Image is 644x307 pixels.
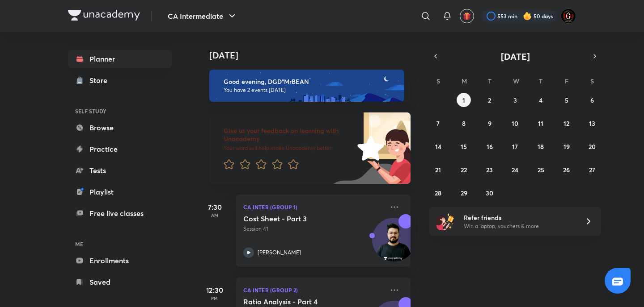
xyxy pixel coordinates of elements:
[435,166,441,174] abbr: September 21, 2025
[488,119,491,128] abbr: September 9, 2025
[559,139,574,153] button: September 19, 2025
[486,166,493,174] abbr: September 23, 2025
[462,119,466,128] abbr: September 8, 2025
[462,96,465,104] abbr: September 1, 2025
[431,139,445,153] button: September 14, 2025
[68,162,172,179] a: Tests
[463,12,471,20] img: avatar
[442,50,589,62] button: [DATE]
[162,7,243,25] button: CA Intermediate
[243,285,384,295] p: CA Inter (Group 2)
[513,96,517,104] abbr: September 3, 2025
[508,93,522,107] button: September 3, 2025
[486,189,493,197] abbr: September 30, 2025
[327,112,411,184] img: feedback_image
[487,142,493,151] abbr: September 16, 2025
[512,119,518,128] abbr: September 10, 2025
[512,166,518,174] abbr: September 24, 2025
[483,116,497,130] button: September 9, 2025
[501,50,530,62] span: [DATE]
[461,142,467,151] abbr: September 15, 2025
[436,212,454,230] img: referral
[243,225,384,233] p: Session 41
[197,212,233,218] p: AM
[68,183,172,201] a: Playlist
[461,189,467,197] abbr: September 29, 2025
[559,162,574,177] button: September 26, 2025
[68,236,172,252] h6: ME
[483,162,497,177] button: September 23, 2025
[585,139,599,153] button: September 20, 2025
[483,93,497,107] button: September 2, 2025
[483,139,497,153] button: September 16, 2025
[512,142,518,151] abbr: September 17, 2025
[68,140,172,158] a: Practice
[243,214,355,223] h5: Cost Sheet - Part 3
[539,77,542,85] abbr: Thursday
[538,142,544,151] abbr: September 18, 2025
[590,96,594,104] abbr: September 6, 2025
[563,166,570,174] abbr: September 26, 2025
[508,116,522,130] button: September 10, 2025
[68,119,172,137] a: Browse
[534,116,548,130] button: September 11, 2025
[559,93,574,107] button: September 5, 2025
[488,96,491,104] abbr: September 2, 2025
[68,71,172,89] a: Store
[431,186,445,200] button: September 28, 2025
[209,50,419,61] h4: [DATE]
[565,77,568,85] abbr: Friday
[559,116,574,130] button: September 12, 2025
[457,162,471,177] button: September 22, 2025
[68,204,172,222] a: Free live classes
[224,78,396,86] h6: Good evening, DGD°MrBEAN
[585,116,599,130] button: September 13, 2025
[589,166,595,174] abbr: September 27, 2025
[538,119,543,128] abbr: September 11, 2025
[431,116,445,130] button: September 7, 2025
[197,295,233,301] p: PM
[488,77,491,85] abbr: Tuesday
[224,87,396,94] p: You have 2 events [DATE]
[590,77,594,85] abbr: Saturday
[68,252,172,270] a: Enrollments
[224,145,354,152] p: Your word will help make Unacademy better
[457,186,471,200] button: September 29, 2025
[563,142,570,151] abbr: September 19, 2025
[457,93,471,107] button: September 1, 2025
[461,166,467,174] abbr: September 22, 2025
[457,139,471,153] button: September 15, 2025
[539,96,542,104] abbr: September 4, 2025
[585,162,599,177] button: September 27, 2025
[243,297,355,306] h5: Ratio Analysis - Part 4
[435,189,441,197] abbr: September 28, 2025
[436,77,440,85] abbr: Sunday
[68,10,140,23] a: Company Logo
[565,96,568,104] abbr: September 5, 2025
[585,93,599,107] button: September 6, 2025
[508,139,522,153] button: September 17, 2025
[89,75,113,86] div: Store
[258,249,301,257] p: [PERSON_NAME]
[534,139,548,153] button: September 18, 2025
[513,77,519,85] abbr: Wednesday
[197,202,233,212] h5: 7:30
[462,77,467,85] abbr: Monday
[68,50,172,68] a: Planner
[523,12,532,21] img: streak
[68,10,140,21] img: Company Logo
[464,213,574,222] h6: Refer friends
[209,70,404,102] img: evening
[224,127,354,143] h6: Give us your feedback on learning with Unacademy
[534,162,548,177] button: September 25, 2025
[457,116,471,130] button: September 8, 2025
[68,104,172,119] h6: SELF STUDY
[508,162,522,177] button: September 24, 2025
[373,223,415,266] img: Avatar
[483,186,497,200] button: September 30, 2025
[589,142,596,151] abbr: September 20, 2025
[561,8,576,24] img: DGD°MrBEAN
[563,119,569,128] abbr: September 12, 2025
[68,273,172,291] a: Saved
[538,166,544,174] abbr: September 25, 2025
